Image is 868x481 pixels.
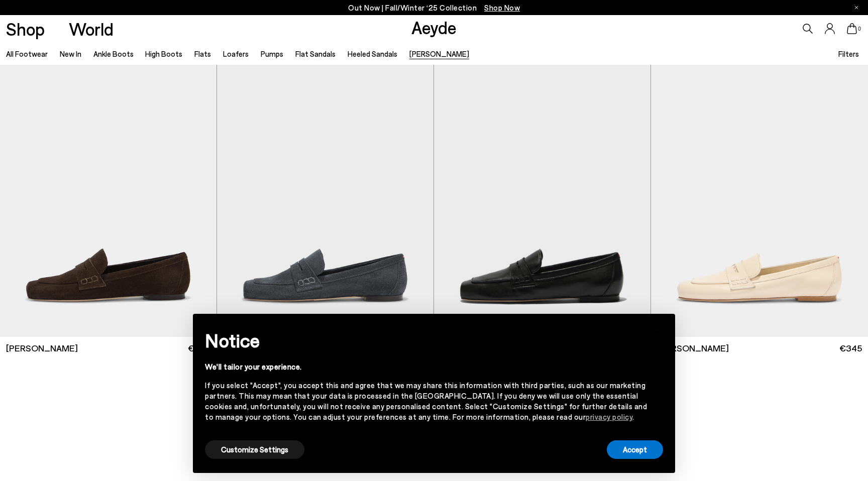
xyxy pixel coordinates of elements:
a: Next slide Previous slide [434,65,650,337]
span: €345 [839,342,862,354]
a: Flat Sandals [295,49,336,58]
a: New In [60,49,81,58]
span: Navigate to /collections/new-in [484,3,520,12]
span: [PERSON_NAME] [6,342,78,354]
div: If you select "Accept", you accept this and agree that we may share this information with third p... [205,380,647,422]
a: Loafers [223,49,249,58]
a: Pumps [261,49,283,58]
a: World [69,20,114,38]
button: Accept [607,440,663,459]
p: Out Now | Fall/Winter ‘25 Collection [348,2,520,14]
a: All Footwear [6,49,48,58]
span: [PERSON_NAME] [657,342,729,354]
a: privacy policy [586,412,632,421]
button: Close this notice [647,317,671,341]
span: Filters [838,49,859,58]
a: [PERSON_NAME] €345 [651,337,868,359]
div: We'll tailor your experience. [205,362,647,372]
span: × [656,321,663,336]
img: Lana Suede Loafers [217,65,433,337]
img: Lana Moccasin Loafers [434,65,650,337]
a: [PERSON_NAME] [409,49,469,58]
span: 0 [857,26,862,32]
h2: Notice [205,327,647,353]
div: 1 / 6 [434,65,650,337]
a: Aeyde [411,17,457,38]
a: Shop [6,20,45,38]
button: Customize Settings [205,440,304,459]
a: 0 [847,23,857,34]
a: Ankle Boots [93,49,134,58]
a: Flats [194,49,211,58]
img: Lana Moccasin Loafers [651,65,868,337]
a: Heeled Sandals [348,49,397,58]
a: High Boots [145,49,182,58]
